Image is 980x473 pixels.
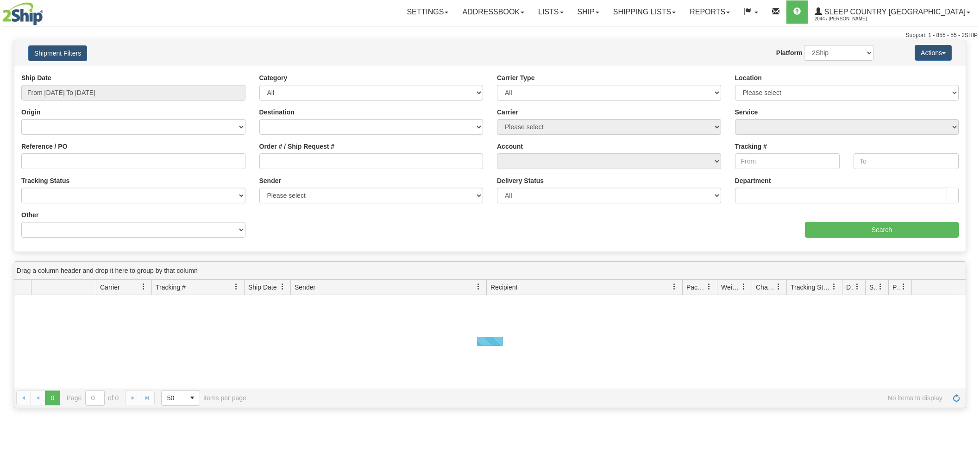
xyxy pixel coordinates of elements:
a: Sleep Country [GEOGRAPHIC_DATA] 2044 / [PERSON_NAME] [808,0,977,24]
a: Ship [571,0,606,24]
label: Sender [259,176,281,185]
a: Packages filter column settings [701,279,717,295]
span: select [185,391,200,405]
span: Page sizes drop down [161,390,200,406]
a: Addressbook [455,0,531,24]
div: grid grouping header [14,262,966,280]
a: Weight filter column settings [736,279,752,295]
a: Delivery Status filter column settings [849,279,865,295]
span: Tracking # [156,283,186,292]
span: Page of 0 [67,390,119,406]
a: Settings [400,0,455,24]
div: Support: 1 - 855 - 55 - 2SHIP [2,32,978,39]
label: Carrier [497,107,518,117]
a: Shipping lists [606,0,683,24]
label: Tracking # [735,142,767,151]
span: Delivery Status [846,283,854,292]
a: Charge filter column settings [771,279,786,295]
a: Pickup Status filter column settings [896,279,911,295]
label: Department [735,176,771,185]
span: items per page [161,390,246,406]
img: logo2044.jpg [2,2,43,25]
label: Tracking Status [21,176,69,185]
label: Platform [776,48,803,57]
input: To [854,153,959,169]
label: Delivery Status [497,176,544,185]
label: Category [259,73,288,82]
span: Recipient [490,283,517,292]
label: Order # / Ship Request # [259,142,335,151]
span: 2044 / [PERSON_NAME] [815,14,884,24]
span: 50 [167,393,179,403]
a: Lists [531,0,570,24]
input: Search [805,222,959,238]
a: Recipient filter column settings [666,279,682,295]
label: Reference / PO [21,142,68,151]
button: Shipment Filters [28,45,87,61]
label: Destination [259,107,295,117]
a: Sender filter column settings [471,279,486,295]
span: Shipment Issues [869,283,877,292]
span: Ship Date [248,283,276,292]
span: Packages [686,283,706,292]
span: Sender [295,283,315,292]
input: From [735,153,840,169]
span: Weight [721,283,741,292]
a: Shipment Issues filter column settings [873,279,888,295]
label: Service [735,107,758,117]
a: Ship Date filter column settings [275,279,290,295]
span: No items to display [259,394,942,402]
button: Actions [915,45,952,61]
span: Pickup Status [892,283,900,292]
a: Tracking Status filter column settings [826,279,842,295]
label: Ship Date [21,73,51,82]
a: Carrier filter column settings [136,279,151,295]
span: Sleep Country [GEOGRAPHIC_DATA] [822,8,966,16]
span: Charge [756,283,775,292]
a: Tracking # filter column settings [228,279,244,295]
label: Location [735,73,762,82]
label: Other [21,210,38,220]
a: Reports [683,0,737,24]
span: Tracking Status [791,283,831,292]
a: Refresh [949,391,964,405]
label: Account [497,142,523,151]
label: Carrier Type [497,73,534,82]
label: Origin [21,107,40,117]
span: Carrier [100,283,120,292]
span: Page 0 [45,391,60,405]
